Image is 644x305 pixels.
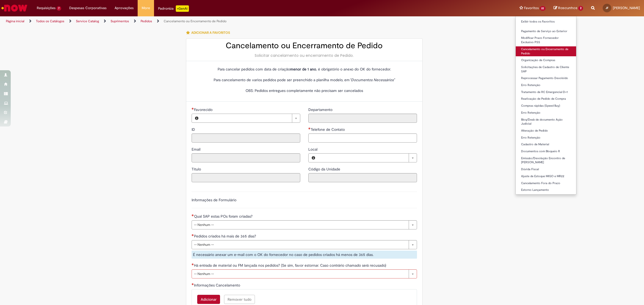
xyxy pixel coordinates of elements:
[164,19,226,23] a: Cancelamento ou Encerramento de Pedido
[192,41,417,50] h2: Cancelamento ou Encerramento de Pedido
[142,5,150,11] span: More
[290,67,316,72] strong: menor de 1 ano
[202,114,300,122] a: Limpar campo Favorecido
[524,5,539,11] span: Favoritos
[194,263,387,268] span: Há entrada de material ou FM lançada nos pedidos? (Se sim, favor estornar. Caso contrário chamado...
[516,75,576,81] a: Reprocessar Pagamento Devolvido
[516,110,576,116] a: Erro Retenção
[516,135,576,141] a: Erro Retenção
[516,57,576,63] a: Organização de Compras
[350,77,395,82] em: “Documentos Necessários”
[516,187,576,193] a: Estorno Lançamento
[192,214,194,216] span: Necessários
[554,6,583,11] a: Rascunhos
[192,114,202,122] button: Favorecido, Visualizar este registro
[36,19,64,23] a: Todos os Catálogos
[194,234,257,239] span: Pedidos criados há mais de 365 dias?
[197,295,220,304] button: Adicionar uma linha para Informações Cancelamento
[516,82,576,88] a: Erro Retenção
[192,127,196,132] label: Somente leitura - ID
[308,147,319,152] span: Local
[311,127,346,132] span: Telefone de Contato
[516,166,576,172] a: Dúvida Fiscal
[308,167,341,172] span: Somente leitura - Código da Unidade
[308,166,341,172] label: Somente leitura - Código da Unidade
[540,6,546,11] span: 22
[192,173,300,182] input: Título
[194,214,254,219] span: Qual SAP estas POs foram criadas?
[194,107,214,112] span: Necessários - Favorecido
[516,35,576,45] a: Modificar Prazo Fornecedor Exclusivo PSS
[192,263,194,265] span: Necessários
[141,19,152,23] a: Pedidos
[192,66,417,93] p: Para cancelar pedidos com data de criação , é obrigatório o anexo do OK do fornecedor. Para cance...
[111,19,129,23] a: Suprimentos
[194,221,406,229] span: -- Nenhum --
[308,173,417,182] input: Código da Unidade
[194,270,406,278] span: -- Nenhum --
[192,234,194,236] span: Necessários
[309,154,318,162] button: Local, Visualizar este registro
[192,147,202,152] span: Somente leitura - Email
[578,6,583,11] span: 2
[516,155,576,165] a: Emissão/Devolução Encontro de [PERSON_NAME]
[192,133,300,143] input: ID
[176,5,189,12] p: +GenAi
[6,19,24,23] a: Página inicial
[192,127,196,132] span: Somente leitura - ID
[606,6,608,10] span: JF
[158,5,189,12] div: Padroniza
[192,167,202,172] span: Somente leitura - Título
[308,127,311,129] span: Necessários
[308,114,417,123] input: Departamento
[516,96,576,102] a: Reativação de Pedido de Compra
[515,16,577,195] ul: Favoritos
[194,240,406,249] span: -- Nenhum --
[37,5,56,11] span: Requisições
[516,180,576,186] a: Cancelamento Fora do Prazo
[194,283,241,288] span: Informações Cancelamento
[613,6,640,10] span: [PERSON_NAME]
[516,117,576,127] a: Bloq/Desb de documento Ação Judicial
[516,64,576,74] a: Solicitações de Cadastro de Cliente SAP
[308,107,334,112] label: Somente leitura - Departamento
[516,128,576,134] a: Alteração de Pedido
[516,103,576,109] a: Compras rápidas (Speed Buy)
[115,5,134,11] span: Aprovações
[516,46,576,56] a: Cancelamento ou Encerramento de Pedido
[516,89,576,95] a: Tratamento de RC Emergencial D+1
[4,16,425,26] ul: Trilhas de página
[516,28,576,34] a: Pagamento de Serviço ao Exterior
[516,148,576,154] a: Documentos com Bloqueio R
[192,153,300,162] input: Email
[192,283,194,285] span: Necessários
[69,5,107,11] span: Despesas Corporativas
[558,5,577,10] span: Rascunhos
[516,19,576,25] a: Exibir todos os Favoritos
[308,133,417,143] input: Telefone de Contato
[516,142,576,147] a: Cadastro de Material
[1,3,28,13] img: ServiceNow
[308,107,334,112] span: Somente leitura - Departamento
[192,198,236,202] label: Informações de Formulário
[192,251,417,259] div: É necessário anexar um e-mail com o OK do fornecedor no caso de pedidos criados há menos de 365 d...
[192,166,202,172] label: Somente leitura - Título
[192,53,417,58] div: Solicitar cancelamento ou encerramento de Pedido.
[191,31,230,35] span: Adicionar a Favoritos
[516,173,576,179] a: Ajuste de Estoque MIGO e MR22
[186,27,233,38] button: Adicionar a Favoritos
[76,19,99,23] a: Service Catalog
[192,147,202,152] label: Somente leitura - Email
[192,107,194,110] span: Necessários
[318,154,417,162] a: Limpar campo Local
[57,6,61,11] span: 7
